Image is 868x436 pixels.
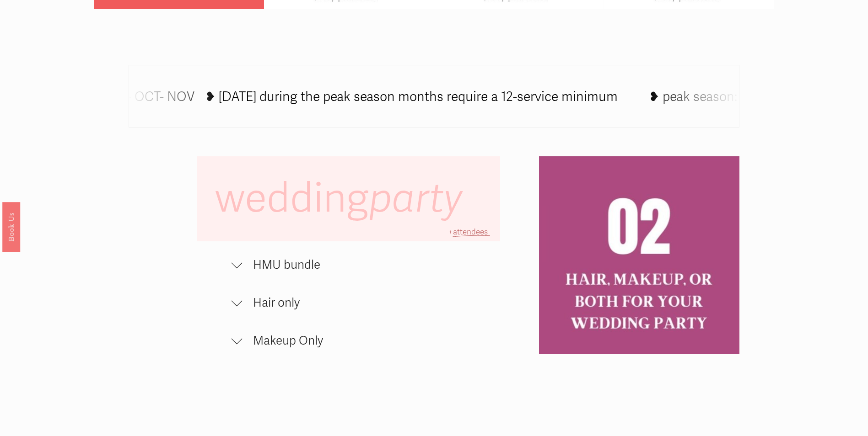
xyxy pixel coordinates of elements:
button: HMU bundle [231,246,500,284]
span: wedding [215,174,472,223]
span: Hair only [242,296,500,310]
a: Book Us [2,202,20,252]
span: attendees [453,227,488,237]
em: party [369,174,463,223]
tspan: ❥ [DATE] during the peak season months require a 12-service minimum [205,89,618,105]
button: Hair only [231,284,500,322]
span: + [448,227,453,237]
button: Makeup Only [231,322,500,360]
span: Makeup Only [242,334,500,348]
span: HMU bundle [242,258,500,272]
